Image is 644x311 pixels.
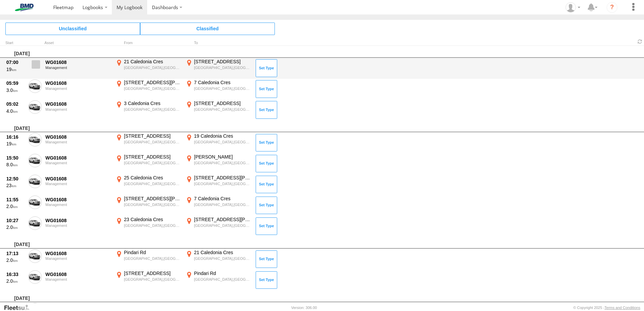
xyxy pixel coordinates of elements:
label: Click to View Event Location [115,270,182,290]
div: WG01608 [45,59,111,65]
div: [GEOGRAPHIC_DATA],[GEOGRAPHIC_DATA] [124,202,181,207]
div: [GEOGRAPHIC_DATA],[GEOGRAPHIC_DATA] [124,256,181,261]
div: [GEOGRAPHIC_DATA],[GEOGRAPHIC_DATA] [194,202,251,207]
div: [GEOGRAPHIC_DATA],[GEOGRAPHIC_DATA] [194,181,251,186]
div: 7 Caledonia Cres [194,79,251,85]
button: Click to Set [256,101,277,118]
div: 25 Caledonia Cres [124,175,181,181]
div: 3 Caledonia Cres [124,100,181,106]
div: [GEOGRAPHIC_DATA],[GEOGRAPHIC_DATA] [194,223,251,228]
img: bmd-logo.svg [7,4,42,11]
div: Version: 306.00 [291,306,317,310]
div: Management [45,87,111,91]
div: [GEOGRAPHIC_DATA],[GEOGRAPHIC_DATA] [194,256,251,261]
span: Click to view Unclassified Trips [5,23,140,35]
div: 2.0 [6,203,25,209]
div: 21 Caledonia Cres [194,249,251,255]
div: Click to Sort [5,41,26,45]
div: [GEOGRAPHIC_DATA],[GEOGRAPHIC_DATA] [124,65,181,70]
label: Click to View Event Location [115,216,182,236]
div: 15:50 [6,155,25,161]
div: [GEOGRAPHIC_DATA],[GEOGRAPHIC_DATA] [124,161,181,165]
div: Pindari Rd [194,270,251,276]
label: Click to View Event Location [185,133,252,152]
button: Click to Set [256,217,277,235]
div: 8.0 [6,162,25,168]
div: [GEOGRAPHIC_DATA],[GEOGRAPHIC_DATA] [194,140,251,144]
div: WG01608 [45,176,111,182]
div: 23 [6,182,25,188]
div: Management [45,140,111,144]
div: 11:55 [6,197,25,203]
div: [GEOGRAPHIC_DATA],[GEOGRAPHIC_DATA] [194,161,251,165]
div: [STREET_ADDRESS][PERSON_NAME] [124,79,181,85]
div: 2.0 [6,278,25,284]
label: Click to View Event Location [115,154,182,173]
div: 7 Caledonia Cres [194,196,251,202]
div: [GEOGRAPHIC_DATA],[GEOGRAPHIC_DATA] [124,140,181,144]
button: Click to Set [256,134,277,151]
div: 17:13 [6,250,25,256]
div: 23 Caledonia Cres [124,216,181,222]
span: Refresh [636,38,644,45]
div: From [115,41,182,45]
div: [STREET_ADDRESS][PERSON_NAME] [194,216,251,222]
button: Click to Set [256,80,277,98]
div: Campbell Mcniven [563,2,583,12]
div: WG01608 [45,250,111,256]
button: Click to Set [256,176,277,193]
div: 19 Caledonia Cres [194,133,251,139]
div: Management [45,223,111,228]
label: Click to View Event Location [185,175,252,194]
a: Terms and Conditions [605,306,640,310]
div: Management [45,161,111,165]
i: ? [607,2,617,13]
button: Click to Set [256,59,277,77]
div: [STREET_ADDRESS] [194,100,251,106]
div: [STREET_ADDRESS] [194,59,251,65]
button: Click to Set [256,155,277,172]
div: WG01608 [45,271,111,277]
button: Click to Set [256,197,277,214]
div: 2.0 [6,257,25,263]
div: Management [45,256,111,261]
div: 19 [6,141,25,147]
label: Click to View Event Location [185,196,252,215]
label: Click to View Event Location [185,59,252,78]
div: [GEOGRAPHIC_DATA],[GEOGRAPHIC_DATA] [194,277,251,282]
div: 2.0 [6,224,25,230]
div: [STREET_ADDRESS] [124,270,181,276]
div: Management [45,203,111,207]
div: Management [45,66,111,70]
label: Click to View Event Location [115,133,182,152]
div: [PERSON_NAME] [194,154,251,160]
div: [GEOGRAPHIC_DATA],[GEOGRAPHIC_DATA] [124,86,181,91]
span: Click to view Classified Trips [140,23,275,35]
div: 4.0 [6,108,25,114]
div: [GEOGRAPHIC_DATA],[GEOGRAPHIC_DATA] [124,277,181,282]
div: © Copyright 2025 - [573,306,640,310]
label: Click to View Event Location [185,216,252,236]
div: 12:50 [6,176,25,182]
div: WG01608 [45,155,111,161]
div: WG01608 [45,197,111,203]
label: Click to View Event Location [115,175,182,194]
label: Click to View Event Location [185,270,252,290]
label: Click to View Event Location [115,59,182,78]
div: 05:02 [6,101,25,107]
div: WG01608 [45,217,111,223]
label: Click to View Event Location [115,100,182,120]
div: [GEOGRAPHIC_DATA],[GEOGRAPHIC_DATA] [124,107,181,112]
div: WG01608 [45,134,111,140]
div: [GEOGRAPHIC_DATA],[GEOGRAPHIC_DATA] [124,223,181,228]
div: [GEOGRAPHIC_DATA],[GEOGRAPHIC_DATA] [194,107,251,112]
label: Click to View Event Location [115,196,182,215]
div: [STREET_ADDRESS] [124,133,181,139]
div: 07:00 [6,59,25,65]
label: Click to View Event Location [185,154,252,173]
div: Management [45,182,111,186]
div: 3.0 [6,87,25,93]
div: [STREET_ADDRESS] [124,154,181,160]
div: 21 Caledonia Cres [124,59,181,65]
div: WG01608 [45,80,111,86]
